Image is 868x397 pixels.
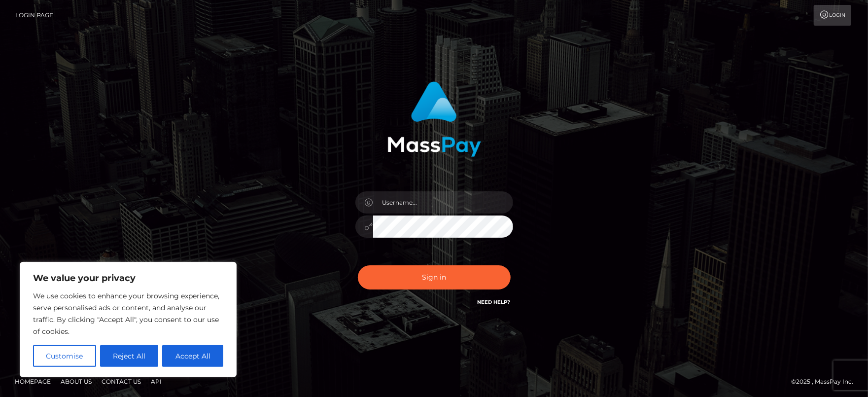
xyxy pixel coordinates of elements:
a: API [147,374,166,389]
a: About Us [57,374,96,389]
input: Username... [373,191,513,214]
a: Contact Us [98,374,145,389]
p: We value your privacy [33,272,223,284]
button: Customise [33,345,96,367]
a: Login [814,5,851,26]
div: We value your privacy [20,262,237,377]
a: Login Page [15,5,53,26]
div: © 2025 , MassPay Inc. [791,376,861,387]
a: Need Help? [478,299,511,305]
button: Accept All [162,345,223,367]
a: Homepage [11,374,55,389]
img: MassPay Login [387,81,481,157]
p: We use cookies to enhance your browsing experience, serve personalised ads or content, and analys... [33,290,223,337]
button: Reject All [100,345,159,367]
button: Sign in [358,265,511,289]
